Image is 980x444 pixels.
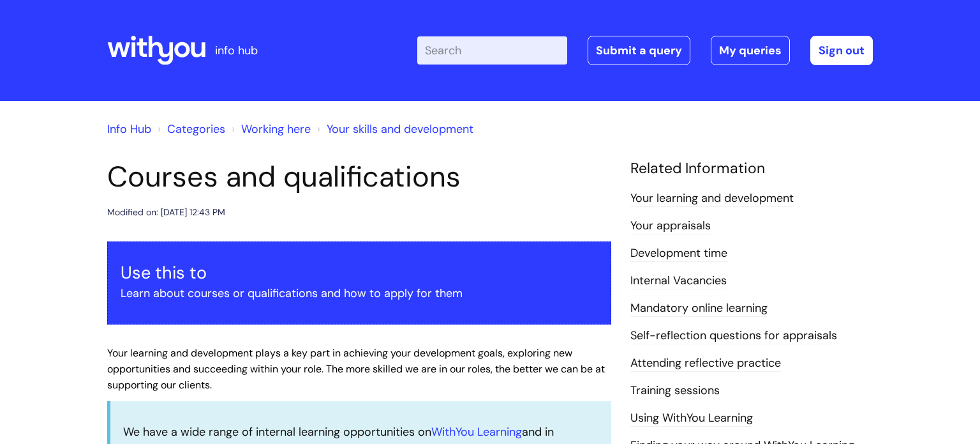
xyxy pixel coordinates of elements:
[630,160,873,178] h4: Related Information
[107,204,225,220] div: Modified on: [DATE] 12:43 PM
[241,121,311,137] a: Working here
[121,283,598,303] p: Learn about courses or qualifications and how to apply for them
[588,36,690,65] a: Submit a query
[417,36,567,65] input: Search
[630,218,711,234] a: Your appraisals
[327,121,473,137] a: Your skills and development
[630,190,794,207] a: Your learning and development
[630,245,727,262] a: Development time
[810,36,873,65] a: Sign out
[431,424,522,440] a: WithYou Learning
[167,121,225,137] a: Categories
[107,121,151,137] a: Info Hub
[711,36,790,65] a: My queries
[417,36,873,65] div: | -
[630,383,720,399] a: Training sessions
[630,355,781,372] a: Attending reflective practice
[154,119,225,139] li: Solution home
[107,160,611,194] h1: Courses and qualifications
[228,119,311,139] li: Working here
[630,300,768,317] a: Mandatory online learning
[215,40,258,61] p: info hub
[630,273,727,289] a: Internal Vacancies
[630,410,753,427] a: Using WithYou Learning
[630,328,837,344] a: Self-reflection questions for appraisals
[121,263,598,283] h3: Use this to
[107,346,605,392] span: Your learning and development plays a key part in achieving your development goals, exploring new...
[314,119,473,139] li: Your skills and development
